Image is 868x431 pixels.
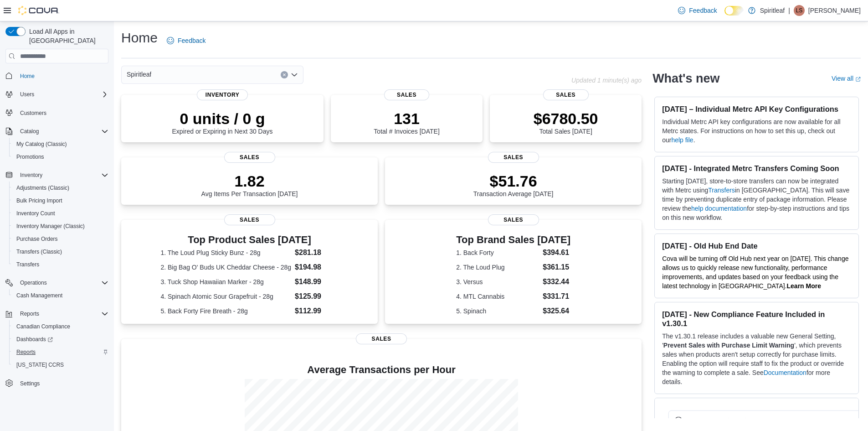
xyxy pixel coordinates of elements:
a: Settings [16,378,43,389]
span: Sales [224,214,275,225]
button: Clear input [281,71,288,78]
span: Settings [20,380,40,387]
span: Transfers [13,259,108,270]
span: Customers [20,109,46,117]
dt: 3. Tuck Shop Hawaiian Marker - 28g [160,277,291,286]
span: Inventory Count [16,210,55,217]
button: Transfers [9,258,112,271]
a: Inventory Count [13,208,59,219]
span: Inventory [197,89,248,100]
a: Canadian Compliance [13,321,74,332]
span: Settings [16,378,108,389]
button: Settings [2,377,112,390]
button: Catalog [16,126,42,137]
button: Reports [2,307,112,320]
span: Purchase Orders [16,235,58,243]
span: Inventory [20,171,42,179]
h3: Top Brand Sales [DATE] [456,234,570,245]
span: Adjustments (Classic) [13,182,108,193]
span: Feedback [689,6,717,15]
span: LS [796,5,803,16]
dd: $125.99 [295,291,339,302]
button: My Catalog (Classic) [9,138,112,151]
dt: 4. Spinach Atomic Sour Grapefruit - 28g [160,292,291,301]
p: Starting [DATE], store-to-store transfers can now be integrated with Metrc using in [GEOGRAPHIC_D... [662,177,851,222]
dt: 3. Versus [456,277,539,286]
a: View allExternal link [832,75,861,82]
a: Promotions [13,151,48,162]
dd: $394.61 [543,247,570,258]
span: Users [16,89,108,100]
span: Sales [488,152,539,163]
p: The v1.30.1 release includes a valuable new General Setting, ' ', which prevents sales when produ... [662,332,851,386]
span: Load All Apps in [GEOGRAPHIC_DATA] [26,27,108,45]
button: Inventory Count [9,207,112,220]
button: Reports [16,308,43,319]
dt: 2. The Loud Plug [456,263,539,272]
div: Total # Invoices [DATE] [374,109,439,135]
span: Home [20,73,35,80]
div: Transaction Average [DATE] [473,172,554,197]
button: Promotions [9,151,112,163]
a: Adjustments (Classic) [13,182,73,193]
button: Open list of options [291,71,298,78]
span: [US_STATE] CCRS [16,361,64,369]
a: Dashboards [13,334,56,345]
span: Promotions [13,151,108,162]
a: Home [16,71,38,82]
h2: What's new [652,71,719,86]
button: Operations [2,276,112,289]
span: Canadian Compliance [16,323,70,330]
strong: Prevent Sales with Purchase Limit Warning [663,342,794,349]
h3: [DATE] - Integrated Metrc Transfers Coming Soon [662,164,851,173]
span: Inventory Count [13,208,108,219]
button: Inventory [16,170,46,181]
span: Cash Management [13,290,108,301]
span: Catalog [16,126,108,137]
span: Inventory Manager (Classic) [13,221,108,232]
h3: [DATE] - Old Hub End Date [662,241,851,250]
p: Spiritleaf [760,5,785,16]
button: Purchase Orders [9,233,112,245]
span: Dashboards [13,334,108,345]
dd: $332.44 [543,276,570,287]
a: Transfers (Classic) [13,246,66,257]
dd: $194.98 [295,262,339,273]
h3: [DATE] - New Compliance Feature Included in v1.30.1 [662,310,851,328]
p: $51.76 [473,172,554,190]
span: Transfers (Classic) [13,246,108,257]
h3: [DATE] – Individual Metrc API Key Configurations [662,104,851,114]
a: Purchase Orders [13,234,62,244]
button: Inventory Manager (Classic) [9,220,112,233]
button: Customers [2,106,112,119]
a: [US_STATE] CCRS [13,359,67,370]
span: Operations [16,277,108,288]
span: Inventory [16,170,108,181]
span: Feedback [178,36,205,45]
span: Washington CCRS [13,359,108,370]
span: Dark Mode [724,16,725,16]
span: Spiritleaf [127,69,151,80]
p: [PERSON_NAME] [808,5,861,16]
span: Dashboards [16,336,53,343]
span: Cash Management [16,292,62,299]
dt: 4. MTL Cannabis [456,292,539,301]
span: Promotions [16,153,44,161]
img: Cova [18,6,59,15]
button: Home [2,69,112,82]
p: 131 [374,109,439,128]
span: My Catalog (Classic) [13,139,108,150]
button: Users [2,88,112,101]
span: Inventory Manager (Classic) [16,223,85,230]
dt: 5. Spinach [456,306,539,316]
button: Reports [9,346,112,358]
a: Feedback [163,31,209,50]
h3: Top Product Sales [DATE] [160,234,338,245]
span: Sales [356,333,407,344]
a: help file [671,136,693,144]
span: Reports [16,308,108,319]
button: Bulk Pricing Import [9,194,112,207]
p: Individual Metrc API key configurations are now available for all Metrc states. For instructions ... [662,117,851,145]
a: Transfers [708,187,735,194]
button: Catalog [2,125,112,138]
